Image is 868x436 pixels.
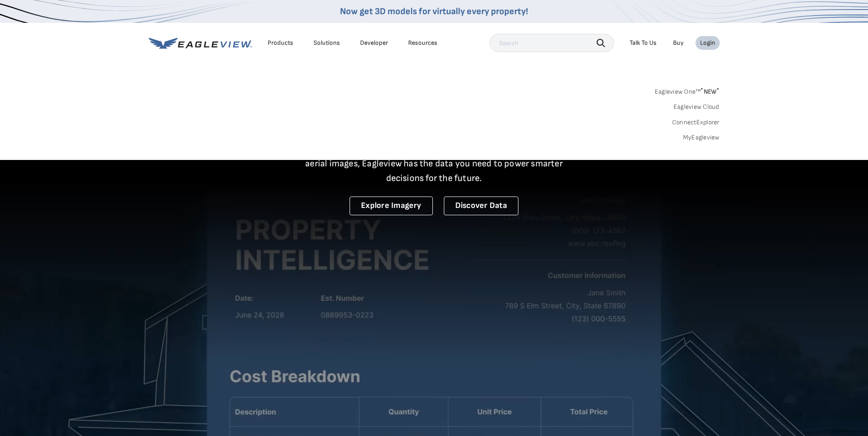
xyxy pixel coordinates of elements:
a: Developer [360,39,388,47]
a: Buy [673,39,684,47]
p: A new era starts here. Built on more than 3.5 billion high-resolution aerial images, Eagleview ha... [294,142,574,186]
span: NEW [701,88,719,96]
a: MyEagleview [683,133,720,142]
div: Talk To Us [630,39,657,47]
div: Products [268,39,293,47]
a: Eagleview One™*NEW* [655,85,720,96]
div: Login [700,39,715,47]
a: ConnectExplorer [672,118,720,127]
a: Eagleview Cloud [674,103,720,111]
div: Resources [408,39,437,47]
a: Discover Data [444,197,518,215]
a: Now get 3D models for virtually every property! [340,6,528,17]
input: Search [490,34,614,52]
a: Explore Imagery [350,197,433,215]
div: Solutions [313,39,340,47]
